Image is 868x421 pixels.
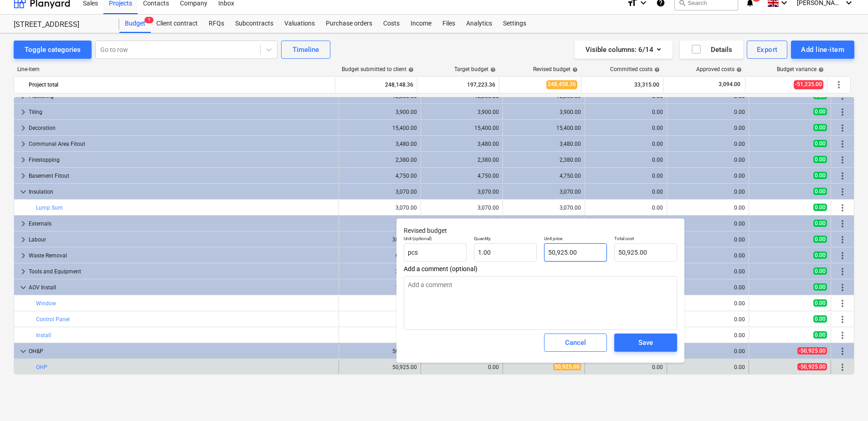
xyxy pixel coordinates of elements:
[343,189,417,195] div: 3,070.00
[585,77,659,92] div: 33,315.00
[14,66,336,72] div: Line-item
[343,252,417,259] div: 6,800.00
[461,15,498,33] div: Analytics
[610,66,660,72] div: Committed costs
[833,79,844,90] span: More actions
[837,154,848,165] span: More actions
[560,205,581,211] div: 3,070.00
[425,141,499,147] div: 3,480.00
[29,77,331,92] div: Project total
[671,268,745,275] div: 0.00
[406,67,414,72] span: help
[837,218,848,229] span: More actions
[144,17,154,23] span: 1
[589,364,663,370] div: 0.00
[575,41,673,59] button: Visible columns:6/14
[343,173,417,179] div: 4,750.00
[454,66,496,72] div: Target budget
[671,284,745,291] div: 0.00
[837,234,848,245] span: More actions
[425,109,499,115] div: 3,900.00
[589,173,663,179] div: 0.00
[392,364,417,370] div: 50,925.00
[671,189,745,195] div: 0.00
[29,216,335,231] div: Externals
[14,41,92,59] button: Toggle categories
[29,105,335,119] div: Tiling
[36,205,63,211] a: Lump Sum
[794,80,823,89] span: -51,235.00
[797,347,827,354] span: -50,925.00
[671,125,745,131] div: 0.00
[671,300,745,307] div: 0.00
[425,189,499,195] div: 3,070.00
[565,337,586,349] div: Cancel
[29,121,335,135] div: Decoration
[320,15,378,33] a: Purchase orders
[813,331,827,339] span: 0.00
[680,41,743,59] button: Details
[405,15,437,33] a: Income
[18,282,29,293] span: keyboard_arrow_down
[18,218,29,229] span: keyboard_arrow_right
[119,15,151,33] div: Budget
[29,264,335,279] div: Tools and Equipment
[652,67,660,72] span: help
[671,221,745,227] div: 0.00
[813,188,827,195] span: 0.00
[837,266,848,277] span: More actions
[507,157,581,163] div: 2,380.00
[813,236,827,243] span: 0.00
[404,226,677,236] p: Revised budget
[343,348,417,354] div: 50,925.00
[589,125,663,131] div: 0.00
[488,364,499,370] div: 0.00
[837,282,848,293] span: More actions
[14,20,108,30] div: [STREET_ADDRESS]
[813,108,827,115] span: 0.00
[791,41,854,59] button: Add line-item
[696,66,742,72] div: Approved costs
[18,154,29,165] span: keyboard_arrow_right
[404,236,467,243] p: Unit (optional)
[614,236,677,243] p: Total cost
[837,170,848,181] span: More actions
[151,15,203,33] div: Client contract
[339,77,413,92] div: 248,148.36
[747,41,788,59] button: Export
[671,141,745,147] div: 0.00
[671,316,745,323] div: 0.00
[837,314,848,325] span: More actions
[230,15,279,33] a: Subcontracts
[488,67,496,72] span: help
[378,15,405,33] div: Costs
[343,284,417,291] div: 1,880.00
[797,363,827,370] span: -50,925.00
[478,205,499,211] div: 3,070.00
[395,205,417,211] div: 3,070.00
[813,204,827,211] span: 0.00
[18,107,29,118] span: keyboard_arrow_right
[343,236,417,243] div: 38,700.00
[813,252,827,259] span: 0.00
[671,109,745,115] div: 0.00
[734,67,742,72] span: help
[671,252,745,259] div: 0.00
[343,141,417,147] div: 3,480.00
[837,362,848,373] span: More actions
[25,44,81,56] div: Toggle categories
[29,248,335,263] div: Waste Removal
[837,346,848,357] span: More actions
[29,137,335,151] div: Communal Area Fitout
[343,221,417,227] div: 1,900.00
[404,265,677,272] span: Add a comment (optional)
[837,250,848,261] span: More actions
[29,280,335,295] div: AOV Install
[813,124,827,131] span: 0.00
[343,157,417,163] div: 2,380.00
[18,250,29,261] span: keyboard_arrow_right
[425,157,499,163] div: 2,380.00
[343,268,417,275] div: 3,400.00
[507,141,581,147] div: 3,480.00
